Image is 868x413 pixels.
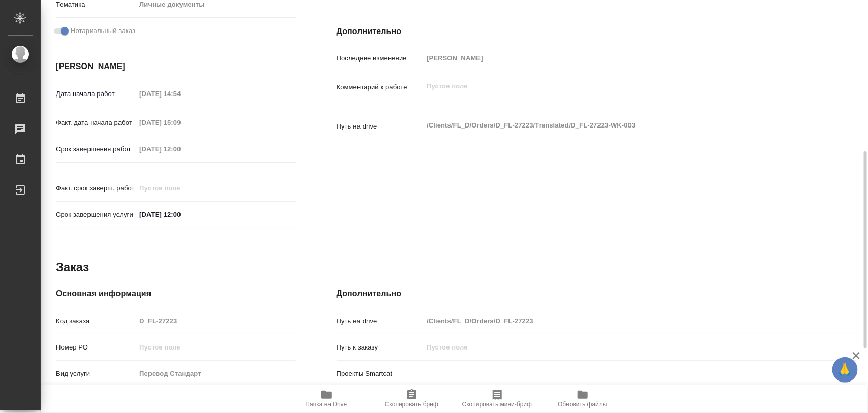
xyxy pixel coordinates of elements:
[306,401,347,408] span: Папка на Drive
[423,313,813,328] input: Пустое поле
[56,118,136,128] p: Факт. дата начала работ
[836,359,854,380] span: 🙏
[337,53,424,63] p: Последнее изменение
[136,340,295,355] input: Пустое поле
[136,86,225,101] input: Пустое поле
[136,207,225,222] input: ✎ Введи что-нибудь
[337,342,424,353] p: Путь к заказу
[423,51,813,66] input: Пустое поле
[423,340,813,355] input: Пустое поле
[369,385,455,413] button: Скопировать бриф
[337,316,424,326] p: Путь на drive
[136,142,225,156] input: Пустое поле
[56,342,136,353] p: Номер РО
[56,210,136,220] p: Срок завершения услуги
[462,401,532,408] span: Скопировать мини-бриф
[337,82,424,92] p: Комментарий к работе
[455,385,540,413] button: Скопировать мини-бриф
[136,115,225,130] input: Пустое поле
[56,316,136,326] p: Код заказа
[56,259,89,275] h2: Заказ
[337,369,424,379] p: Проекты Smartcat
[56,183,136,194] p: Факт. срок заверш. работ
[136,366,295,381] input: Пустое поле
[385,401,438,408] span: Скопировать бриф
[71,26,135,36] span: Нотариальный заказ
[540,385,625,413] button: Обновить файлы
[136,313,295,328] input: Пустое поле
[56,369,136,379] p: Вид услуги
[56,144,136,154] p: Срок завершения работ
[136,181,225,196] input: Пустое поле
[284,385,369,413] button: Папка на Drive
[56,60,296,73] h4: [PERSON_NAME]
[558,401,607,408] span: Обновить файлы
[337,25,857,38] h4: Дополнительно
[423,117,813,134] textarea: /Clients/FL_D/Orders/D_FL-27223/Translated/D_FL-27223-WK-003
[56,288,296,300] h4: Основная информация
[337,288,857,300] h4: Дополнительно
[832,357,858,383] button: 🙏
[337,121,424,132] p: Путь на drive
[56,89,136,99] p: Дата начала работ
